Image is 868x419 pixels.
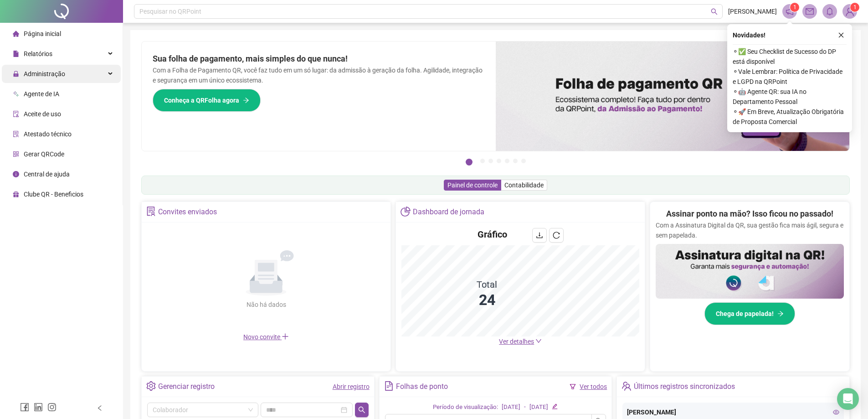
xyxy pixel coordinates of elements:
[521,159,526,163] button: 7
[499,338,534,345] span: Ver detalhes
[806,7,814,16] span: mail
[529,403,548,412] div: [DATE]
[13,71,19,77] span: lock
[627,407,839,417] div: [PERSON_NAME]
[790,3,799,12] sup: 1
[158,204,217,220] div: Convites enviados
[97,405,103,411] span: left
[504,181,544,189] span: Contabilidade
[656,244,844,299] img: banner%2F02c71560-61a6-44d4-94b9-c8ab97240462.png
[13,151,19,157] span: qrcode
[524,403,526,412] div: -
[704,302,795,325] button: Chega de papelada!
[513,159,518,163] button: 6
[13,111,19,117] span: audit
[833,409,839,415] span: eye
[401,207,410,216] span: pie-chart
[505,159,509,163] button: 5
[153,65,485,85] p: Com a Folha de Pagamento QR, você faz tudo em um só lugar: da admissão à geração da folha. Agilid...
[282,333,289,340] span: plus
[413,204,484,220] div: Dashboard de jornada
[580,383,607,390] a: Ver todos
[243,333,289,341] span: Novo convite
[838,32,844,38] span: close
[497,159,501,163] button: 4
[24,171,70,178] span: Central de ajuda
[433,403,498,412] div: Período de visualização:
[843,5,857,18] img: 82411
[621,381,631,391] span: team
[333,383,370,390] a: Abrir registro
[496,41,850,151] img: banner%2F8d14a306-6205-4263-8e5b-06e9a85ad873.png
[837,388,859,410] div: Open Intercom Messenger
[502,403,520,412] div: [DATE]
[153,52,485,65] h2: Sua folha de pagamento, mais simples do que nunca!
[570,383,576,390] span: filter
[24,70,65,78] span: Administração
[13,31,19,37] span: home
[224,300,308,310] div: Não há dados
[146,207,156,216] span: solution
[24,90,59,98] span: Agente de IA
[656,220,844,240] p: Com a Assinatura Digital da QR, sua gestão fica mais ágil, segura e sem papelada.
[478,228,507,241] h4: Gráfico
[24,150,64,158] span: Gerar QRCode
[826,7,834,16] span: bell
[34,403,43,412] span: linkedin
[24,110,61,118] span: Aceite de uso
[447,181,498,189] span: Painel de controle
[711,8,718,15] span: search
[552,403,558,409] span: edit
[466,159,473,166] button: 1
[164,95,239,105] span: Conheça a QRFolha agora
[666,207,833,220] h2: Assinar ponto na mão? Isso ficou no passado!
[13,191,19,197] span: gift
[153,89,261,112] button: Conheça a QRFolha agora
[733,107,847,127] span: ⚬ 🚀 Em Breve, Atualização Obrigatória de Proposta Comercial
[24,130,72,138] span: Atestado técnico
[786,7,794,16] span: notification
[24,30,61,37] span: Página inicial
[777,310,784,317] span: arrow-right
[793,4,796,10] span: 1
[488,159,493,163] button: 3
[733,67,847,87] span: ⚬ Vale Lembrar: Política de Privacidade e LGPD na QRPoint
[733,87,847,107] span: ⚬ 🤖 Agente QR: sua IA no Departamento Pessoal
[158,379,215,394] div: Gerenciar registro
[358,406,365,414] span: search
[850,3,859,12] sup: Atualize o seu contato no menu Meus Dados
[20,403,29,412] span: facebook
[243,97,249,103] span: arrow-right
[396,379,448,394] div: Folhas de ponto
[384,381,394,391] span: file-text
[480,159,485,163] button: 2
[728,6,777,16] span: [PERSON_NAME]
[13,171,19,177] span: info-circle
[536,232,543,239] span: download
[535,338,542,344] span: down
[47,403,56,412] span: instagram
[733,30,765,40] span: Novidades !
[13,131,19,137] span: solution
[24,50,52,57] span: Relatórios
[499,338,542,345] a: Ver detalhes down
[146,381,156,391] span: setting
[634,379,735,394] div: Últimos registros sincronizados
[13,51,19,57] span: file
[716,309,774,319] span: Chega de papelada!
[733,47,847,67] span: ⚬ ✅ Seu Checklist de Sucesso do DP está disponível
[24,191,83,198] span: Clube QR - Beneficios
[853,4,857,10] span: 1
[553,232,560,239] span: reload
